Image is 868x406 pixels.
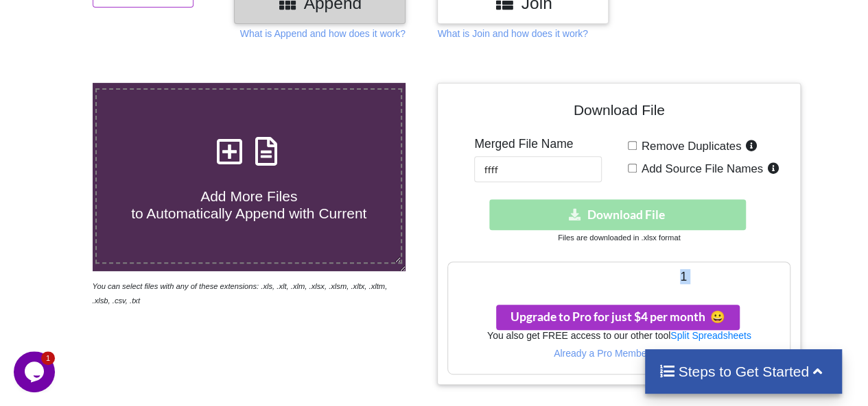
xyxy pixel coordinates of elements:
[448,346,790,360] p: Already a Pro Member? Log In
[659,363,828,380] h4: Steps to Get Started
[14,351,58,392] iframe: chat widget
[558,233,680,242] small: Files are downloaded in .xlsx format
[637,140,742,153] span: Remove Duplicates
[496,305,740,330] button: Upgrade to Pro for just $4 per monthsmile
[437,27,587,40] p: What is Join and how does it work?
[670,330,751,341] a: Split Spreadsheets
[93,282,388,305] i: You can select files with any of these extensions: .xls, .xlt, .xlm, .xlsx, .xlsm, .xltx, .xltm, ...
[131,188,366,221] span: Add More Files to Automatically Append with Current
[474,137,602,151] h5: Merged File Name
[448,330,790,342] h6: You also get FREE access to our other tool
[474,156,602,182] input: Enter File Name
[447,93,790,132] h4: Download File
[240,27,406,40] p: What is Append and how does it work?
[705,309,725,324] span: smile
[511,309,725,324] span: Upgrade to Pro for just $4 per month
[637,162,763,175] span: Add Source File Names
[448,269,790,284] h3: Your files are more than 1 MB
